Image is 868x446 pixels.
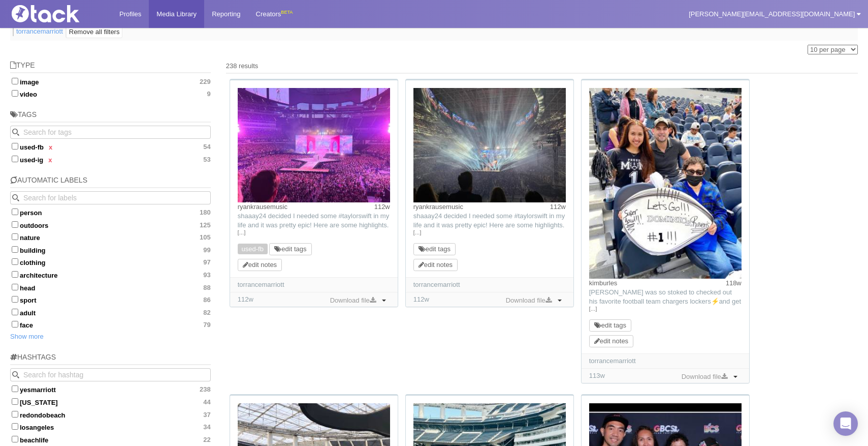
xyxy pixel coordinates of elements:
img: Image may contain: people, person, face, head, photography, portrait, crowd, accessories, sunglas... [589,88,742,279]
input: head88 [12,284,18,290]
label: building [10,245,211,255]
span: 79 [203,321,210,329]
div: torrancemarriott [413,280,566,289]
h5: Type [10,62,211,73]
span: 180 [200,209,211,217]
span: 99 [203,246,210,254]
label: used-ig [10,154,211,164]
span: 229 [200,78,211,86]
a: edit tags [274,245,306,253]
input: image229 [12,78,18,84]
span: 44 [203,398,210,406]
input: video9 [12,90,18,97]
label: video [10,88,211,99]
span: shaaay24 decided I needed some #taylorswift in my life and it was pretty epic! Here are some high... [413,212,565,229]
input: adult82 [12,309,18,315]
label: used-fb [10,141,211,152]
input: nature105 [12,233,18,240]
input: person180 [12,209,18,215]
div: torrancemarriott [589,356,742,366]
span: [PERSON_NAME] was so stoked to checked out his favorite football team chargers lockers⚡️and get t... [589,288,741,342]
time: Posted: 6/28/2023, 11:29:25 PM [726,279,742,288]
a: Download file [503,295,554,306]
a: ryankrausemusic [413,203,463,211]
span: 34 [203,423,210,431]
label: yesmarriott [10,384,211,394]
a: edit tags [419,245,451,253]
div: BETA [281,7,293,18]
span: 105 [200,233,211,242]
h5: Automatic Labels [10,176,211,188]
span: 9 [207,90,211,98]
h5: Tags [10,111,211,123]
a: edit notes [243,261,277,269]
input: yesmarriott238 [12,385,18,392]
span: 82 [203,309,210,317]
button: Search [10,191,23,204]
label: head [10,282,211,292]
div: Remove all filters [69,27,120,37]
span: 86 [203,296,210,304]
input: face79 [12,321,18,328]
label: person [10,207,211,217]
label: architecture [10,270,211,280]
div: 238 results [226,62,858,71]
time: Added: 8/9/2023, 11:35:22 AM [413,295,429,303]
div: torrancemarriott [238,280,390,289]
input: architecture93 [12,271,18,278]
input: sport86 [12,296,18,303]
label: outdoors [10,220,211,230]
span: 37 [203,411,210,419]
label: image [10,76,211,86]
label: redondobeach [10,409,211,420]
span: 53 [203,156,210,164]
a: […] [238,228,390,237]
a: Show more [10,333,44,340]
label: clothing [10,257,211,267]
label: beachlife [10,434,211,444]
input: outdoors125 [12,221,18,228]
a: kimburles [589,279,618,287]
input: redondobeach37 [12,411,18,418]
svg: Search [12,194,19,201]
label: nature [10,232,211,242]
label: sport [10,294,211,305]
span: 88 [203,284,210,292]
time: Posted: 8/8/2023, 4:58:18 PM [374,202,390,212]
label: adult [10,307,211,317]
svg: Search [12,371,19,378]
a: Download file [679,371,730,382]
input: building99 [12,246,18,253]
time: Added: 8/9/2023, 11:35:35 AM [238,295,253,303]
a: edit tags [594,321,626,329]
input: beachlife22 [12,436,18,442]
span: 54 [203,143,210,151]
label: face [10,319,211,330]
a: torrancemarriott [16,27,63,36]
a: x [49,143,52,151]
span: 97 [203,258,210,266]
a: Remove all filters [66,26,123,38]
input: [US_STATE]44 [12,398,18,405]
img: Tack [8,5,109,22]
h5: Hashtags [10,353,211,365]
a: […] [589,305,742,314]
button: Search [10,368,23,381]
img: Image may contain: concert, crowd, person, urban, lighting, basketball, basketball game, sport, a... [238,88,390,202]
input: losangeles34 [12,423,18,430]
a: x [48,156,52,164]
button: Search [10,126,23,139]
input: Search for tags [10,126,211,139]
span: 22 [203,436,210,444]
input: clothing97 [12,258,18,265]
input: Search for labels [10,191,211,204]
label: losangeles [10,422,211,432]
input: Search for hashtag [10,368,211,381]
img: Image may contain: concert, crowd, person, lighting, adult, male, man, urban, female, woman, boy,... [413,88,566,202]
a: […] [413,228,566,237]
input: used-igx 53 [12,156,18,162]
span: 93 [203,271,210,279]
label: [US_STATE] [10,397,211,407]
span: 125 [200,221,211,229]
